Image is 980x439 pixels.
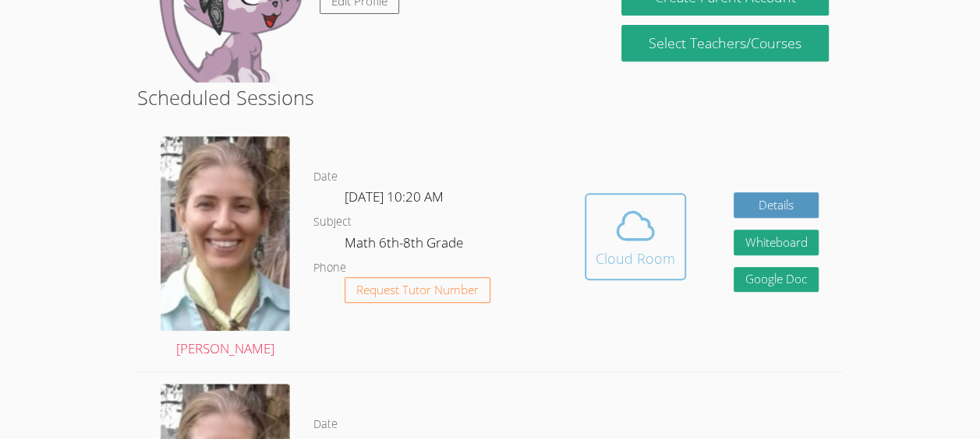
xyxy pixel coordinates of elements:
a: [PERSON_NAME] [161,136,290,360]
dt: Phone [313,258,346,278]
h2: Scheduled Sessions [137,83,843,112]
dt: Date [313,167,338,187]
dt: Subject [313,212,352,232]
div: Cloud Room [596,248,675,269]
button: Whiteboard [734,230,819,255]
a: Google Doc [734,267,819,293]
span: [DATE] 10:20 AM [345,188,444,205]
a: Details [734,192,819,218]
a: Select Teachers/Courses [621,25,828,61]
img: Screenshot%202024-09-06%20202226%20-%20Cropped.png [161,136,290,330]
button: Request Tutor Number [345,277,490,303]
dt: Date [313,415,338,434]
span: Request Tutor Number [356,284,479,296]
dd: Math 6th-8th Grade [345,232,466,258]
button: Cloud Room [585,193,686,280]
